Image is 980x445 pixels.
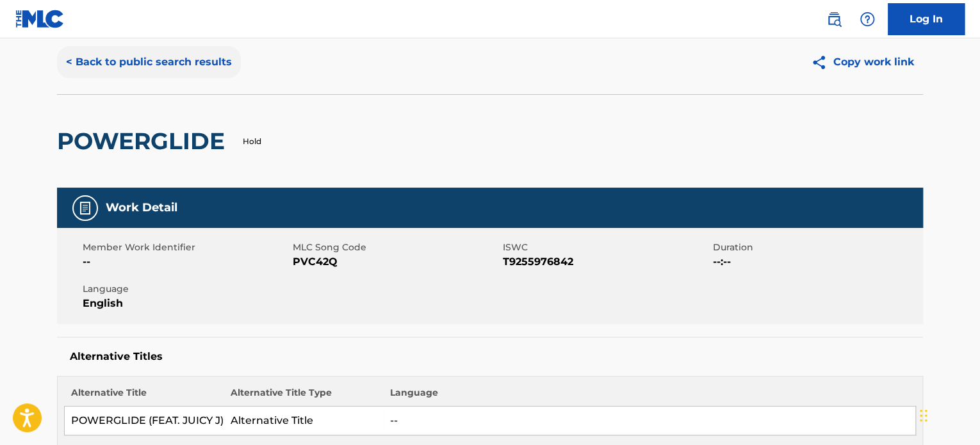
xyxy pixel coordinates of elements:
th: Language [384,386,916,407]
span: MLC Song Code [293,241,500,254]
a: Public Search [821,6,847,32]
span: English [83,296,290,311]
th: Alternative Title Type [224,386,384,407]
td: -- [384,407,916,435]
span: --:-- [713,254,920,270]
span: Member Work Identifier [83,241,290,254]
span: Duration [713,241,920,254]
img: search [826,12,842,27]
img: Work Detail [78,200,93,216]
span: ISWC [503,241,710,254]
div: Drag [920,396,927,435]
h5: Work Detail [106,200,177,215]
span: Language [83,282,290,296]
div: Help [854,6,880,32]
img: help [860,12,875,27]
iframe: Chat Widget [916,384,980,445]
span: T9255976842 [503,254,710,270]
td: POWERGLIDE (FEAT. JUICY J) [65,407,224,435]
p: Hold [243,136,261,147]
th: Alternative Title [65,386,224,407]
button: < Back to public search results [57,46,241,78]
h2: POWERGLIDE [57,127,231,156]
img: MLC Logo [15,10,65,28]
button: Copy work link [802,46,923,78]
a: Log In [888,3,965,35]
td: Alternative Title [224,407,384,435]
img: Copy work link [811,54,833,70]
span: PVC42Q [293,254,500,270]
span: -- [83,254,290,270]
h5: Alternative Titles [70,350,910,363]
